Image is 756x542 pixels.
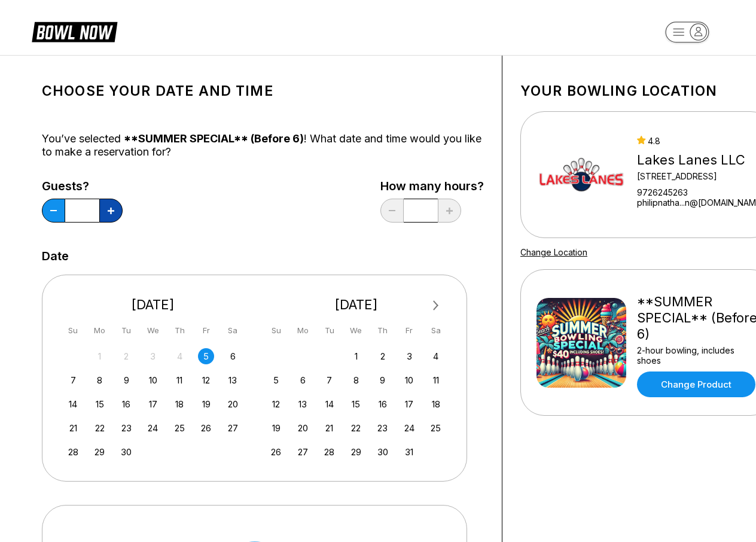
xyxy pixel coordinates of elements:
[348,420,364,436] div: Choose Wednesday, October 22nd, 2025
[268,372,284,388] div: Choose Sunday, October 5th, 2025
[42,179,123,193] label: Guests?
[264,297,449,313] div: [DATE]
[92,322,108,339] div: Mo
[172,322,188,339] div: Th
[225,396,241,412] div: Choose Saturday, September 20th, 2025
[401,444,417,460] div: Choose Friday, October 31st, 2025
[42,132,484,159] div: You’ve selected ! What date and time would you like to make a reservation for?
[401,322,417,339] div: Fr
[198,322,214,339] div: Fr
[145,420,161,436] div: Choose Wednesday, September 24th, 2025
[348,444,364,460] div: Choose Wednesday, October 29th, 2025
[225,348,241,364] div: Choose Saturday, September 6th, 2025
[520,247,587,257] a: Change Location
[225,372,241,388] div: Choose Saturday, September 13th, 2025
[321,396,337,412] div: Choose Tuesday, October 14th, 2025
[198,420,214,436] div: Choose Friday, September 26th, 2025
[348,348,364,364] div: Choose Wednesday, October 1st, 2025
[118,396,135,412] div: Choose Tuesday, September 16th, 2025
[145,396,161,412] div: Choose Wednesday, September 17th, 2025
[172,396,188,412] div: Choose Thursday, September 18th, 2025
[124,132,304,145] span: **SUMMER SPECIAL** (Before 6)
[172,372,188,388] div: Choose Thursday, September 11th, 2025
[374,396,391,412] div: Choose Thursday, October 16th, 2025
[348,322,364,339] div: We
[92,396,108,412] div: Choose Monday, September 15th, 2025
[145,372,161,388] div: Choose Wednesday, September 10th, 2025
[637,372,755,397] a: Change Product
[295,322,311,339] div: Mo
[401,348,417,364] div: Choose Friday, October 3rd, 2025
[172,348,188,364] div: Not available Thursday, September 4th, 2025
[145,348,161,364] div: Not available Wednesday, September 3rd, 2025
[65,444,81,460] div: Choose Sunday, September 28th, 2025
[60,297,246,313] div: [DATE]
[428,420,444,436] div: Choose Saturday, October 25th, 2025
[428,372,444,388] div: Choose Saturday, October 11th, 2025
[321,444,337,460] div: Choose Tuesday, October 28th, 2025
[92,372,108,388] div: Choose Monday, September 8th, 2025
[295,420,311,436] div: Choose Monday, October 20th, 2025
[428,322,444,339] div: Sa
[321,372,337,388] div: Choose Tuesday, October 7th, 2025
[118,348,135,364] div: Not available Tuesday, September 2nd, 2025
[118,322,135,339] div: Tu
[225,322,241,339] div: Sa
[428,348,444,364] div: Choose Saturday, October 4th, 2025
[374,372,391,388] div: Choose Thursday, October 9th, 2025
[268,396,284,412] div: Choose Sunday, October 12th, 2025
[225,420,241,436] div: Choose Saturday, September 27th, 2025
[321,322,337,339] div: Tu
[42,83,484,99] h1: Choose your Date and time
[92,420,108,436] div: Choose Monday, September 22nd, 2025
[268,444,284,460] div: Choose Sunday, October 26th, 2025
[321,420,337,436] div: Choose Tuesday, October 21st, 2025
[172,420,188,436] div: Choose Thursday, September 25th, 2025
[401,420,417,436] div: Choose Friday, October 24th, 2025
[198,372,214,388] div: Choose Friday, September 12th, 2025
[65,420,81,436] div: Choose Sunday, September 21st, 2025
[295,444,311,460] div: Choose Monday, October 27th, 2025
[63,347,243,460] div: month 2025-09
[401,396,417,412] div: Choose Friday, October 17th, 2025
[536,130,626,220] img: Lakes Lanes LLC
[65,372,81,388] div: Choose Sunday, September 7th, 2025
[42,249,69,263] label: Date
[92,348,108,364] div: Not available Monday, September 1st, 2025
[374,420,391,436] div: Choose Thursday, October 23rd, 2025
[380,179,484,193] label: How many hours?
[118,420,135,436] div: Choose Tuesday, September 23rd, 2025
[295,396,311,412] div: Choose Monday, October 13th, 2025
[348,396,364,412] div: Choose Wednesday, October 15th, 2025
[268,420,284,436] div: Choose Sunday, October 19th, 2025
[267,347,446,460] div: month 2025-10
[65,396,81,412] div: Choose Sunday, September 14th, 2025
[401,372,417,388] div: Choose Friday, October 10th, 2025
[198,396,214,412] div: Choose Friday, September 19th, 2025
[118,372,135,388] div: Choose Tuesday, September 9th, 2025
[65,322,81,339] div: Su
[118,444,135,460] div: Choose Tuesday, September 30th, 2025
[426,296,446,315] button: Next Month
[536,298,626,388] img: **SUMMER SPECIAL** (Before 6)
[428,396,444,412] div: Choose Saturday, October 18th, 2025
[198,348,214,364] div: Choose Friday, September 5th, 2025
[295,372,311,388] div: Choose Monday, October 6th, 2025
[374,322,391,339] div: Th
[374,348,391,364] div: Choose Thursday, October 2nd, 2025
[145,322,161,339] div: We
[268,322,284,339] div: Su
[92,444,108,460] div: Choose Monday, September 29th, 2025
[348,372,364,388] div: Choose Wednesday, October 8th, 2025
[374,444,391,460] div: Choose Thursday, October 30th, 2025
